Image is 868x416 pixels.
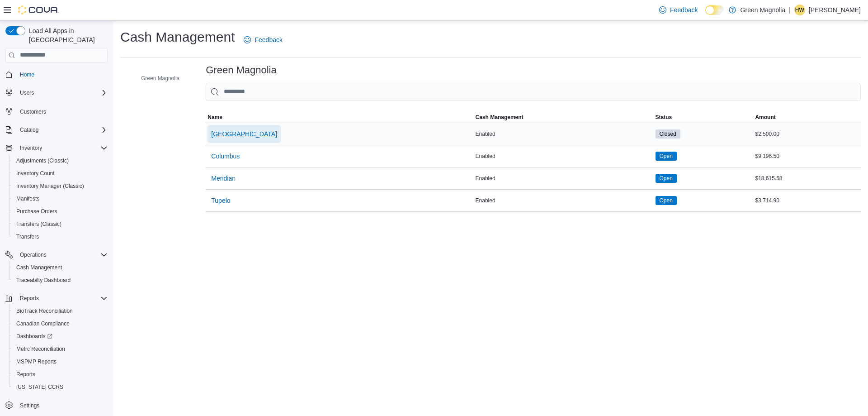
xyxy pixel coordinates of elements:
button: Transfers (Classic) [9,218,111,230]
span: Green Magnolia [141,75,179,82]
span: Operations [20,251,47,258]
span: Transfers [16,233,39,240]
button: Reports [16,293,42,304]
span: Closed [656,129,680,139]
a: Inventory Count [13,168,58,179]
span: Open [660,196,673,205]
a: Dashboards [13,331,56,342]
span: Cash Management [13,262,108,273]
a: Adjustments (Classic) [13,155,72,166]
span: Open [660,174,673,182]
span: Catalog [16,124,108,135]
button: MSPMP Reports [9,355,111,368]
button: Metrc Reconciliation [9,343,111,355]
a: Canadian Compliance [13,318,73,329]
span: BioTrack Reconciliation [16,307,73,315]
span: Transfers (Classic) [16,220,61,228]
span: Customers [16,105,108,117]
button: Tupelo [208,191,234,210]
span: Home [16,69,108,80]
span: Traceabilty Dashboard [13,275,108,286]
span: Open [660,152,673,160]
span: Transfers [13,231,108,242]
button: Canadian Compliance [9,317,111,330]
button: Home [2,68,111,81]
button: Catalog [2,124,111,136]
span: Inventory Manager (Classic) [13,181,108,191]
a: Cash Management [13,262,66,273]
div: $3,714.90 [753,195,861,206]
button: Reports [2,292,111,305]
span: Reports [20,295,39,302]
span: MSPMP Reports [16,358,57,365]
span: Closed [660,130,676,138]
span: Manifests [13,193,108,204]
a: Metrc Reconciliation [13,344,69,354]
button: Green Magnolia [128,73,183,84]
span: Customers [20,108,46,115]
div: Enabled [474,195,654,206]
span: Canadian Compliance [16,320,70,327]
a: [US_STATE] CCRS [13,382,67,392]
button: [US_STATE] CCRS [9,381,111,393]
a: Dashboards [9,330,111,343]
a: Settings [16,400,43,411]
p: | [789,5,791,15]
span: Meridian [211,174,236,183]
span: Transfers (Classic) [13,219,108,230]
span: Open [656,152,677,161]
p: [PERSON_NAME] [809,5,861,15]
button: Status [654,112,754,123]
span: Inventory Count [13,168,108,179]
button: Traceabilty Dashboard [9,274,111,287]
span: Manifests [16,195,39,202]
a: Feedback [240,31,286,49]
span: [GEOGRAPHIC_DATA] [211,129,277,139]
button: Columbus [208,147,243,165]
span: Open [656,174,677,183]
span: Metrc Reconciliation [16,345,65,353]
button: Name [206,112,473,123]
button: [GEOGRAPHIC_DATA] [208,125,281,143]
button: Operations [2,249,111,261]
div: Enabled [474,173,654,184]
button: Inventory [16,143,46,153]
span: Cash Management [476,114,524,121]
img: Cova [18,5,59,14]
span: Name [208,114,222,121]
div: $9,196.50 [753,151,861,162]
span: Feedback [670,5,698,14]
span: Amount [755,114,775,121]
span: Dashboards [13,331,108,342]
button: Cash Management [9,261,111,274]
span: Status [656,114,672,121]
a: Feedback [656,1,701,19]
button: Reports [9,368,111,381]
span: Traceabilty Dashboard [16,277,71,284]
span: Tupelo [211,196,230,205]
h1: Cash Management [120,28,235,46]
div: Enabled [474,151,654,162]
span: Settings [20,402,39,409]
span: Load All Apps in [GEOGRAPHIC_DATA] [25,26,108,44]
button: Adjustments (Classic) [9,154,111,167]
a: Reports [13,369,39,380]
a: Inventory Manager (Classic) [13,181,88,191]
span: Reports [16,371,35,378]
div: Heather Wheeler [794,5,805,15]
input: This is a search bar. As you type, the results lower in the page will automatically filter. [206,83,861,101]
div: $2,500.00 [753,129,861,139]
span: Adjustments (Classic) [16,157,69,164]
button: Inventory Manager (Classic) [9,180,111,192]
span: Feedback [255,35,282,44]
span: Purchase Orders [16,208,57,215]
div: Enabled [474,129,654,139]
h3: Green Magnolia [206,65,276,76]
span: Metrc Reconciliation [13,344,108,354]
span: Users [20,89,34,96]
span: [US_STATE] CCRS [16,383,63,391]
button: BioTrack Reconciliation [9,305,111,317]
a: Manifests [13,193,43,204]
span: Dashboards [16,333,52,340]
